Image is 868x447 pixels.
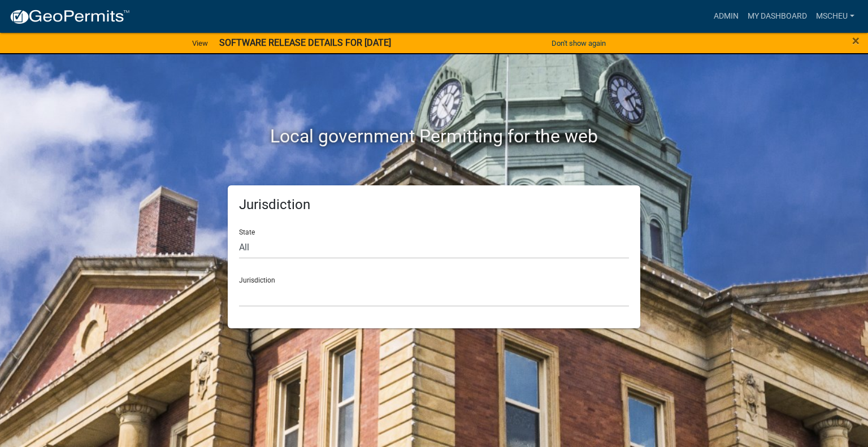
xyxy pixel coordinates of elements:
a: View [188,34,212,53]
strong: SOFTWARE RELEASE DETAILS FOR [DATE] [219,37,391,48]
h2: Local government Permitting for the web [120,125,748,147]
button: Close [852,34,860,47]
a: mscheu [811,6,859,27]
h5: Jurisdiction [239,197,629,213]
span: × [852,33,860,49]
a: My Dashboard [743,6,811,27]
a: Admin [709,6,743,27]
button: Don't show again [547,34,610,53]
